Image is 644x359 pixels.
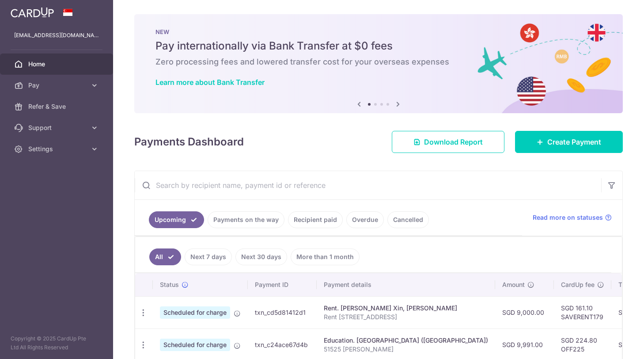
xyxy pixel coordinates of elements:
[248,296,317,328] td: txn_cd5d81412d1
[324,336,488,345] div: Education. [GEOGRAPHIC_DATA] ([GEOGRAPHIC_DATA])
[160,339,230,351] span: Scheduled for charge
[324,304,488,313] div: Rent. [PERSON_NAME] Xin, [PERSON_NAME]
[208,211,284,228] a: Payments on the way
[533,213,603,222] span: Read more on statuses
[561,280,595,289] span: CardUp fee
[134,134,244,150] h4: Payments Dashboard
[317,273,495,296] th: Payment details
[155,28,602,35] p: NEW
[235,248,287,265] a: Next 30 days
[324,313,488,321] p: Rent [STREET_ADDRESS]
[288,211,343,228] a: Recipient paid
[515,131,623,153] a: Create Payment
[424,137,483,147] span: Download Report
[346,211,384,228] a: Overdue
[11,7,54,18] img: CardUp
[185,248,232,265] a: Next 7 days
[160,280,179,289] span: Status
[248,273,317,296] th: Payment ID
[324,345,488,354] p: 51525 [PERSON_NAME]
[28,123,87,132] span: Support
[533,213,612,222] a: Read more on statuses
[149,248,181,265] a: All
[495,296,554,328] td: SGD 9,000.00
[28,60,87,69] span: Home
[155,78,265,87] a: Learn more about Bank Transfer
[28,102,87,111] span: Refer & Save
[155,39,602,53] h5: Pay internationally via Bank Transfer at $0 fees
[135,171,601,199] input: Search by recipient name, payment id or reference
[160,306,230,319] span: Scheduled for charge
[387,211,429,228] a: Cancelled
[291,248,360,265] a: More than 1 month
[134,14,623,113] img: Bank transfer banner
[28,145,87,153] span: Settings
[392,131,504,153] a: Download Report
[554,296,611,328] td: SGD 161.10 SAVERENT179
[149,211,204,228] a: Upcoming
[155,57,602,67] h6: Zero processing fees and lowered transfer cost for your overseas expenses
[547,137,601,147] span: Create Payment
[14,31,99,40] p: [EMAIL_ADDRESS][DOMAIN_NAME]
[502,280,525,289] span: Amount
[28,81,87,90] span: Pay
